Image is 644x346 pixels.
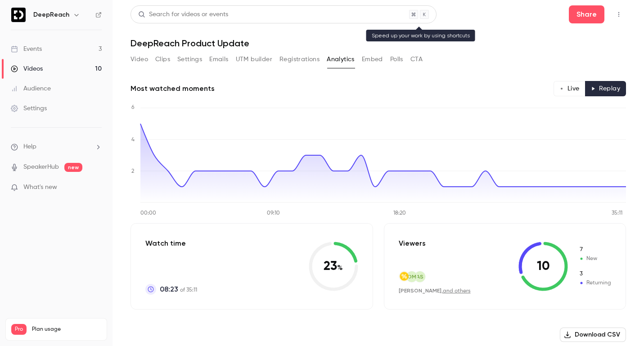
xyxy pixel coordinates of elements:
div: , [399,287,471,295]
button: Embed [362,52,383,67]
button: Share [569,5,604,23]
span: new [64,163,82,172]
tspan: 00:00 [140,211,156,216]
button: Replay [585,81,626,96]
span: Pro [11,324,27,335]
a: and others [443,288,471,294]
div: Videos [11,64,43,73]
div: Events [11,45,42,54]
span: Plan usage [32,326,101,333]
button: Analytics [327,52,355,67]
tspan: 2 [131,169,134,174]
p: Watch time [145,238,197,249]
span: OM [407,273,416,281]
button: Registrations [279,52,320,67]
a: SpeakerHub [23,162,59,172]
tspan: 09:10 [267,211,280,216]
tspan: 6 [131,105,135,110]
img: promotons.com [399,271,409,281]
img: DeepReach [11,8,26,22]
p: Viewers [399,238,426,249]
button: CTA [410,52,423,67]
button: Top Bar Actions [612,7,626,22]
h1: DeepReach Product Update [131,38,626,49]
span: New [579,246,611,254]
button: Settings [177,52,202,67]
span: 08:23 [160,284,178,295]
button: Video [131,52,148,67]
button: UTM builder [236,52,272,67]
div: Audience [11,84,51,93]
span: [PERSON_NAME] [399,288,441,294]
button: Emails [209,52,228,67]
h6: DeepReach [33,10,69,19]
tspan: 35:11 [612,211,622,216]
span: Help [23,142,36,152]
button: Polls [390,52,403,67]
span: Returning [579,279,611,287]
tspan: 4 [131,137,135,143]
tspan: 18:20 [393,211,406,216]
span: New [579,255,611,263]
button: Live [554,81,585,96]
span: Returning [579,270,611,278]
span: AS [416,273,423,281]
h2: Most watched moments [131,83,215,94]
p: of 35:11 [160,284,197,295]
button: Download CSV [560,328,626,342]
span: What's new [23,183,57,192]
li: help-dropdown-opener [11,142,102,152]
button: Clips [155,52,170,67]
div: Settings [11,104,47,113]
div: Search for videos or events [138,10,228,19]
